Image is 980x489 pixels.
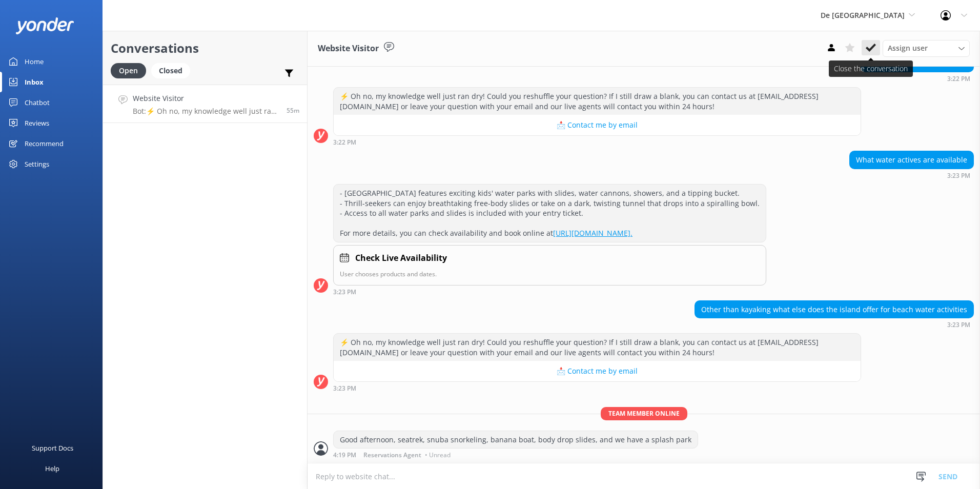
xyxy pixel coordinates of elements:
div: Closed [151,63,190,78]
strong: 3:23 PM [947,322,970,328]
div: ⚡ Oh no, my knowledge well just ran dry! Could you reshuffle your question? If I still draw a bla... [334,88,861,115]
strong: 4:19 PM [333,452,356,458]
h4: Check Live Availability [355,252,447,265]
span: • Unread [425,452,451,458]
div: Open [111,63,146,78]
div: Other than kayaking what else does the island offer for beach water activities [695,301,973,318]
span: Reservations Agent [363,452,421,458]
div: Good afternoon, seatrek, snuba snorkeling, banana boat, body drop slides, and we have a splash park [334,431,698,449]
p: Bot: ⚡ Oh no, my knowledge well just ran dry! Could you reshuffle your question? If I still draw ... [133,107,279,116]
strong: 3:23 PM [333,289,356,295]
div: Help [45,458,59,479]
div: What water actives are available [850,151,973,169]
div: Recommend [25,133,64,154]
h2: Conversations [111,38,299,58]
a: Open [111,65,151,76]
div: Reviews [25,113,49,133]
h4: Website Visitor [133,93,279,104]
div: Aug 29 2025 03:22pm (UTC -04:00) America/Caracas [333,138,861,146]
a: Website VisitorBot:⚡ Oh no, my knowledge well just ran dry! Could you reshuffle your question? If... [103,85,307,123]
div: Support Docs [32,438,73,458]
button: 📩 Contact me by email [334,361,861,381]
h3: Website Visitor [318,42,379,55]
strong: 3:23 PM [333,385,356,392]
span: De [GEOGRAPHIC_DATA] [821,10,905,20]
div: Aug 29 2025 03:23pm (UTC -04:00) America/Caracas [849,172,974,179]
span: Aug 29 2025 03:23pm (UTC -04:00) America/Caracas [287,106,299,115]
span: Assign user [888,43,928,54]
div: - [GEOGRAPHIC_DATA] features exciting kids' water parks with slides, water cannons, showers, and ... [334,185,766,242]
div: Aug 29 2025 04:19pm (UTC -04:00) America/Caracas [333,451,698,458]
strong: 3:23 PM [947,173,970,179]
button: 📩 Contact me by email [334,115,861,135]
div: Inbox [25,72,44,92]
div: Home [25,51,44,72]
a: Closed [151,65,195,76]
div: Chatbot [25,92,50,113]
div: Aug 29 2025 03:23pm (UTC -04:00) America/Caracas [333,384,861,392]
img: yonder-white-logo.png [15,17,74,34]
span: Team member online [601,407,687,420]
div: Aug 29 2025 03:23pm (UTC -04:00) America/Caracas [333,288,766,295]
div: Settings [25,154,49,174]
div: Aug 29 2025 03:23pm (UTC -04:00) America/Caracas [695,321,974,328]
strong: 3:22 PM [333,139,356,146]
strong: 3:22 PM [947,76,970,82]
div: Aug 29 2025 03:22pm (UTC -04:00) America/Caracas [861,75,974,82]
p: User chooses products and dates. [340,269,760,279]
a: [URL][DOMAIN_NAME]. [553,228,632,238]
div: Assign User [883,40,970,56]
div: ⚡ Oh no, my knowledge well just ran dry! Could you reshuffle your question? If I still draw a bla... [334,334,861,361]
